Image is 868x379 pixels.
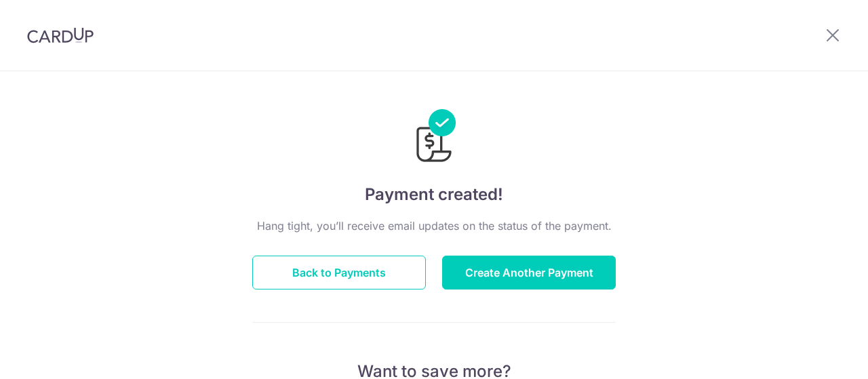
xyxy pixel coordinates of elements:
[27,27,94,43] img: CardUp
[442,256,616,290] button: Create Another Payment
[252,256,426,290] button: Back to Payments
[412,109,456,166] img: Payments
[252,182,616,207] h4: Payment created!
[252,218,616,234] p: Hang tight, you’ll receive email updates on the status of the payment.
